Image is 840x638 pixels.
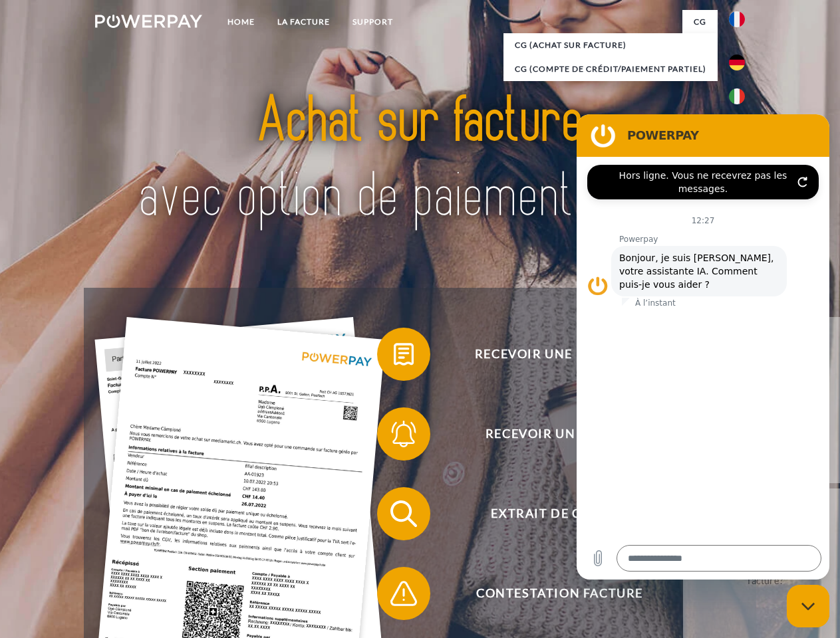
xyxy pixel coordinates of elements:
button: Recevoir une facture ? [377,328,723,381]
img: qb_warning.svg [387,577,420,610]
img: qb_bell.svg [387,417,420,451]
span: Recevoir une facture ? [396,328,722,381]
span: Recevoir un rappel? [396,407,722,461]
img: it [729,88,745,104]
a: Support [341,10,404,34]
iframe: Fenêtre de messagerie [577,114,829,580]
a: CG (achat sur facture) [503,33,718,57]
a: LA FACTURE [266,10,341,34]
img: qb_search.svg [387,497,420,530]
a: Home [216,10,266,34]
button: Recevoir un rappel? [377,407,723,461]
span: Extrait de compte [396,487,722,540]
img: fr [729,11,745,27]
a: CG (Compte de crédit/paiement partiel) [503,57,718,81]
img: de [729,54,745,70]
span: Contestation Facture [396,567,722,620]
iframe: Bouton de lancement de la fenêtre de messagerie, conversation en cours [787,585,829,627]
button: Contestation Facture [377,567,723,620]
img: logo-powerpay-white.svg [95,15,202,28]
img: qb_bill.svg [387,338,420,371]
img: title-powerpay_fr.svg [127,64,713,255]
a: CG [682,10,718,34]
button: Extrait de compte [377,487,723,540]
